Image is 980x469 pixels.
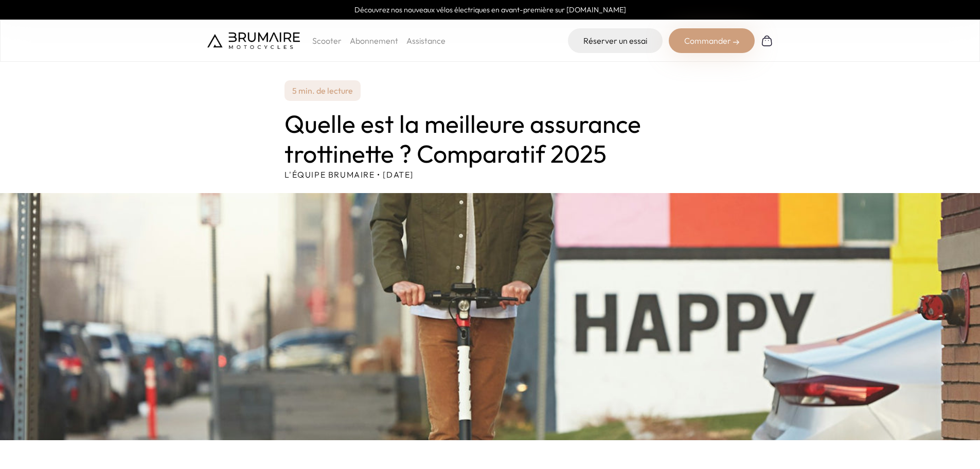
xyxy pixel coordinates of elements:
[761,34,773,47] img: Panier
[350,36,398,46] a: Abonnement
[406,36,446,46] a: Assistance
[733,39,739,45] img: right-arrow-2.png
[284,80,361,101] p: 5 min. de lecture
[312,34,342,47] p: Scooter
[568,28,663,53] a: Réserver un essai
[284,109,696,168] h1: Quelle est la meilleure assurance trottinette ? Comparatif 2025
[284,168,696,181] p: L'équipe Brumaire • [DATE]
[669,28,755,53] div: Commander
[207,32,300,49] img: Brumaire Motocycles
